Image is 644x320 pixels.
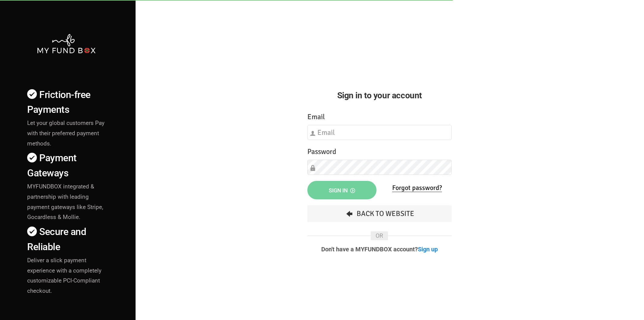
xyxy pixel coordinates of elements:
img: mfbwhite.png [37,33,96,54]
span: Deliver a slick payment experience with a completely customizable PCI-Compliant checkout. [27,257,101,295]
button: Sign in [307,181,376,199]
input: Email [307,125,452,140]
p: Don't have a MYFUNDBOX account? [307,246,452,252]
h2: Sign in to your account [307,89,452,102]
h4: Friction-free Payments [27,87,111,117]
label: Email [307,111,325,122]
span: OR [371,231,388,240]
span: Let your global customers Pay with their preferred payment methods. [27,119,104,147]
a: Back To Website [307,205,452,222]
label: Password [307,146,336,157]
span: Sign in [329,187,355,194]
span: MYFUNDBOX integrated & partnership with leading payment gateways like Stripe, Gocardless & Mollie. [27,183,103,221]
a: Forgot password? [392,184,442,192]
h4: Payment Gateways [27,151,111,180]
a: Sign up [418,246,438,253]
h4: Secure and Reliable [27,224,111,254]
